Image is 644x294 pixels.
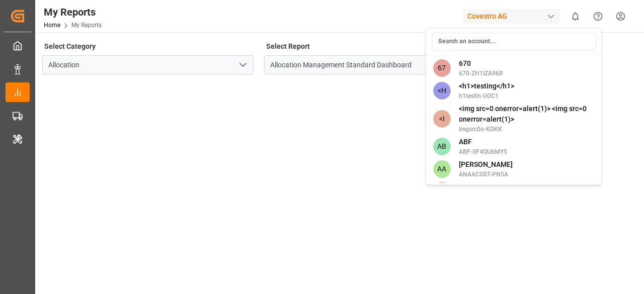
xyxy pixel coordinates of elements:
span: AB [433,138,451,155]
span: 670 [459,58,503,69]
span: imgsrc0o-KDKK [459,125,595,134]
span: ANAACOST-PN5A [459,170,513,179]
span: [PERSON_NAME] [459,159,513,170]
span: <h1>testing</h1> [459,81,514,91]
span: AA [433,182,451,200]
input: Search an account... [432,33,596,50]
span: <I [433,110,451,128]
span: <H [433,82,451,100]
span: 67 [433,59,451,77]
span: 670-ZH1IZA96R [459,69,503,78]
span: h1testin-UOC1 [459,91,514,101]
span: ABF [459,137,507,147]
span: ABF-SF4QU6MY5 [459,147,507,156]
span: <img src=0 onerror=alert(1)> <img src=0 onerror=alert(1)> [459,104,595,125]
span: AA [433,160,451,178]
